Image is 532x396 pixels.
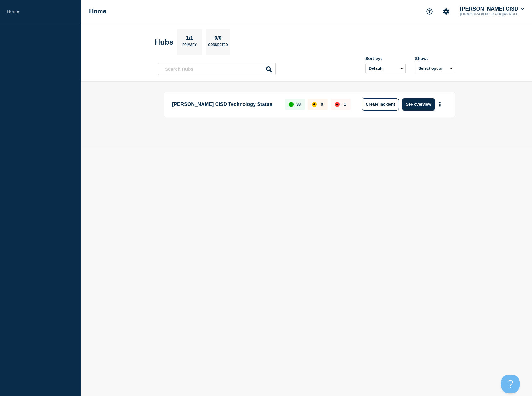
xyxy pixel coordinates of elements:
button: Create incident [362,98,399,111]
button: Support [423,5,436,18]
p: [PERSON_NAME] CISD Technology Status [172,98,278,111]
div: Show: [415,56,455,61]
p: Primary [182,43,197,50]
p: 0/0 [212,35,224,43]
p: 0 [321,102,323,107]
div: up [289,102,294,107]
div: down [335,102,340,107]
button: Account settings [440,5,453,18]
iframe: Help Scout Beacon - Open [501,375,520,393]
p: 1/1 [184,35,196,43]
p: Connected [208,43,228,50]
p: 1 [344,102,346,107]
button: Select option [415,64,455,73]
h1: Home [89,8,107,15]
div: affected [312,102,317,107]
input: Search Hubs [158,63,276,75]
select: Sort by [365,64,406,73]
button: [PERSON_NAME] CISD [459,6,525,12]
div: Sort by: [365,56,406,61]
h2: Hubs [155,38,173,46]
p: [DEMOGRAPHIC_DATA][PERSON_NAME] [459,12,523,16]
p: 38 [296,102,301,107]
button: More actions [436,99,444,110]
button: See overview [402,98,435,111]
